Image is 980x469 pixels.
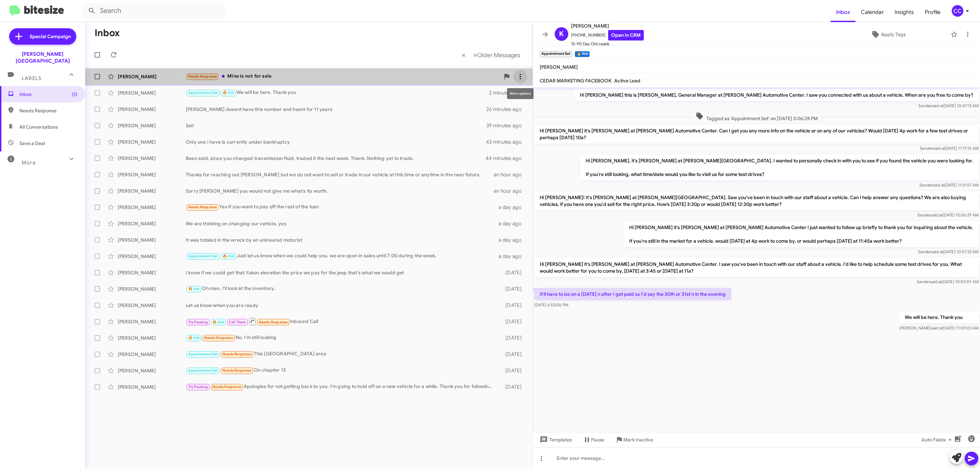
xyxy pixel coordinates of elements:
div: Sorry [PERSON_NAME] you would not give me what's its worth. [186,188,494,194]
button: CC [946,5,973,17]
span: Needs Response [204,336,233,340]
div: Inbound Call [186,317,496,326]
nav: Page navigation example [458,48,524,62]
div: [PERSON_NAME] [118,269,186,276]
span: 🔥 Hot [188,287,200,291]
span: 🔥 Hot [223,91,234,95]
span: Auto Fields [921,434,954,446]
div: [PERSON_NAME] [118,204,186,211]
span: 🔥 Hot [223,254,234,258]
span: [DATE] 6:53:06 PM [534,302,568,307]
button: Next [469,48,524,62]
div: [PERSON_NAME] [118,220,186,227]
div: [DATE] [496,367,527,374]
div: [PERSON_NAME] [118,155,186,162]
div: Thanks for reaching out [PERSON_NAME] but we do not want to sell or trade in our vehicle at this ... [186,171,494,178]
span: 🔥 Hot [212,320,224,324]
button: Mark Inactive [610,434,659,446]
div: [DATE] [496,335,527,341]
div: [PERSON_NAME] [118,302,186,309]
p: Hi [PERSON_NAME] this is [PERSON_NAME], General Manager at [PERSON_NAME] Automotive Center. I saw... [574,89,979,101]
div: 39 minutes ago [486,122,527,129]
div: [PERSON_NAME] [118,171,186,178]
div: Oh man. I'll look at the inventory. [186,285,496,293]
span: Sender [DATE] 11:31:57 AM [919,182,979,188]
span: Labels [22,75,42,81]
div: Mine is not for sale [186,72,500,80]
span: (1) [72,91,77,98]
div: 43 minutes ago [486,139,527,145]
span: » [473,51,477,59]
div: [DATE] [496,318,527,325]
span: « [462,51,465,59]
span: Appointment Set [188,254,218,258]
div: [DATE] [496,384,527,390]
span: said at [932,103,944,108]
span: Call Them [229,320,246,324]
span: Tagged as 'Appointment Set' on [DATE] 3:06:28 PM [693,112,820,122]
div: It was totaled in the wreck by an uninsured motorist [186,237,496,243]
div: Just let us know when we could help you. we are open in sales until 7:00 during the week. [186,252,496,260]
span: Try Pausing [188,320,208,324]
div: Apologies for not getting back to you. I'm going to hold off on a new vehicle for a while. Thank ... [186,383,496,391]
div: On chapter 13 [186,367,496,374]
small: Appointment Set [540,51,572,57]
span: [PERSON_NAME] [DATE] 11:09:03 AM [899,325,979,330]
span: Mark Inactive [623,434,653,446]
div: [PERSON_NAME] [118,318,186,325]
span: Special Campaign [30,33,71,40]
div: Let us know when you are ready [186,302,496,309]
a: Calendar [855,2,889,22]
div: [PERSON_NAME] [118,106,186,113]
div: 2 minutes ago [489,90,527,96]
span: Sender [DATE] 10:57:23 AM [918,249,979,254]
button: Previous [458,48,470,62]
span: Appointment Set [188,368,218,373]
span: K [559,29,564,39]
div: [PERSON_NAME] [118,73,186,80]
span: Profile [919,2,946,22]
div: [DATE] [496,269,527,276]
span: Sender [DATE] 10:47:13 AM [918,103,979,108]
span: said at [931,325,943,330]
div: [PERSON_NAME] [118,286,186,292]
span: said at [930,279,942,284]
span: Appointment Set [188,352,218,356]
div: [PERSON_NAME] [118,188,186,194]
a: Special Campaign [9,28,76,45]
span: Save a Deal [19,140,45,147]
a: Insights [889,2,919,22]
button: Templates [533,434,577,446]
small: 🔥 Hot [575,51,589,57]
span: Pause [591,434,604,446]
span: Needs Response [188,74,217,79]
div: [PERSON_NAME] [118,122,186,129]
span: Apply Tags [881,28,906,41]
span: Appointment Set [188,91,218,95]
span: [PERSON_NAME] [571,22,644,30]
div: a day ago [496,204,527,211]
input: Search [82,3,225,19]
a: Inbox [831,2,855,22]
button: Apply Tags [829,28,947,41]
p: Hi [PERSON_NAME] it's [PERSON_NAME] at [PERSON_NAME] Automotive Center. Can I get you any more in... [534,125,979,144]
div: This [GEOGRAPHIC_DATA] area [186,350,496,358]
div: [DATE] [496,286,527,292]
div: 26 minutes ago [486,106,527,113]
div: a day ago [496,253,527,260]
div: [DATE] [496,302,527,309]
span: Needs Response [223,368,251,373]
div: [PERSON_NAME] [118,237,186,243]
span: Sender [DATE] 10:50:59 AM [917,279,979,284]
span: Needs Response [19,107,77,114]
span: Sender [DATE] 11:17:15 AM [920,146,979,151]
div: an hour ago [494,171,527,178]
p: It'll have to be on a [DATE] n after I get paid so I'd say the 30th or 31st n in the evening [534,288,731,300]
span: All Conversations [19,124,58,130]
div: [DATE] [496,351,527,358]
div: More options [507,88,534,99]
div: a day ago [496,220,527,227]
